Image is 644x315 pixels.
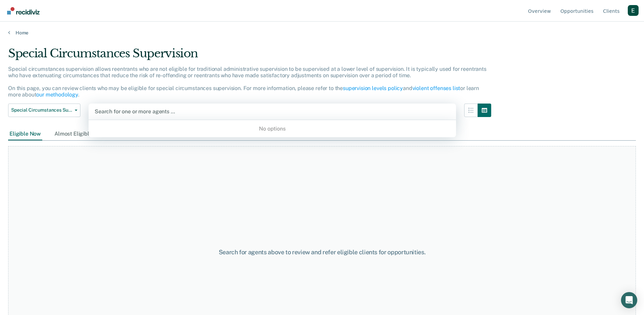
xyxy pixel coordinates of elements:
div: Almost Eligible [53,128,94,140]
div: Special Circumstances Supervision [8,47,491,66]
div: No options [89,123,456,135]
div: Search for agents above to review and refer eligible clients for opportunities. [165,249,479,256]
a: our methodology [36,91,78,98]
a: Home [8,30,636,36]
img: Recidiviz [7,7,40,15]
button: Special Circumstances Supervision [8,104,80,117]
span: Special Circumstances Supervision [11,107,72,113]
div: Open Intercom Messenger [621,292,637,308]
p: Special circumstances supervision allows reentrants who are not eligible for traditional administ... [8,66,486,98]
a: supervision levels policy [343,85,403,91]
button: Profile dropdown button [628,5,639,16]
a: violent offenses list [412,85,460,91]
div: Eligible Now [8,128,42,140]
